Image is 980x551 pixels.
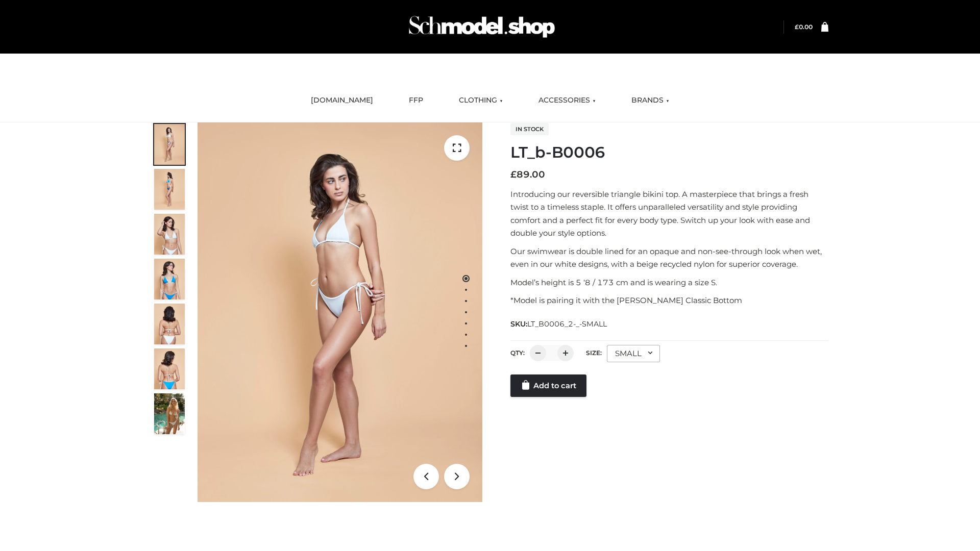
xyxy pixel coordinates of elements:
a: BRANDS [624,89,677,112]
a: CLOTHING [451,89,510,112]
span: SKU: [510,318,608,330]
span: £ [795,23,799,31]
p: *Model is pairing it with the [PERSON_NAME] Classic Bottom [510,294,828,307]
a: FFP [401,89,431,112]
span: £ [510,169,517,180]
bdi: 89.00 [510,169,545,180]
p: Model’s height is 5 ‘8 / 173 cm and is wearing a size S. [510,276,828,289]
span: In stock [510,123,549,135]
img: ArielClassicBikiniTop_CloudNine_AzureSky_OW114ECO_2-scaled.jpg [154,169,185,210]
div: SMALL [607,345,660,362]
p: Introducing our reversible triangle bikini top. A masterpiece that brings a fresh twist to a time... [510,188,828,240]
a: Add to cart [510,374,586,397]
label: QTY: [510,349,525,357]
img: ArielClassicBikiniTop_CloudNine_AzureSky_OW114ECO_3-scaled.jpg [154,214,185,255]
bdi: 0.00 [795,23,813,31]
img: ArielClassicBikiniTop_CloudNine_AzureSky_OW114ECO_1 [198,122,482,502]
img: ArielClassicBikiniTop_CloudNine_AzureSky_OW114ECO_8-scaled.jpg [154,348,185,389]
img: ArielClassicBikiniTop_CloudNine_AzureSky_OW114ECO_4-scaled.jpg [154,259,185,299]
a: £0.00 [795,23,813,31]
a: ACCESSORIES [531,89,603,112]
span: LT_B0006_2-_-SMALL [527,319,607,329]
label: Size: [586,349,602,357]
a: [DOMAIN_NAME] [303,89,381,112]
img: ArielClassicBikiniTop_CloudNine_AzureSky_OW114ECO_1-scaled.jpg [154,124,185,165]
img: ArielClassicBikiniTop_CloudNine_AzureSky_OW114ECO_7-scaled.jpg [154,304,185,344]
img: Arieltop_CloudNine_AzureSky2.jpg [154,393,185,434]
img: Schmodel Admin 964 [405,7,558,47]
p: Our swimwear is double lined for an opaque and non-see-through look when wet, even in our white d... [510,245,828,271]
h1: LT_b-B0006 [510,143,828,162]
